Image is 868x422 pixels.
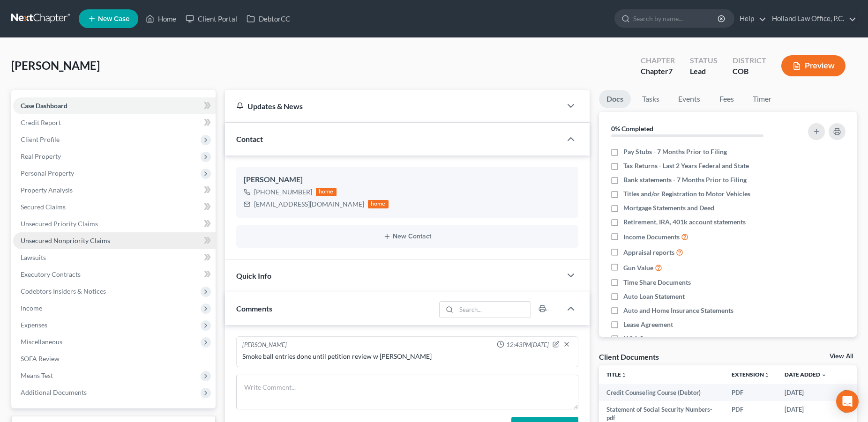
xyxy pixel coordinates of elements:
span: Auto Loan Statement [623,292,685,301]
span: Lawsuits [21,253,46,261]
i: expand_more [821,372,827,378]
span: New Case [98,15,129,22]
i: unfold_more [621,372,627,378]
a: Events [671,90,708,108]
span: Lease Agreement [623,320,673,329]
button: Preview [781,55,846,76]
span: Case Dashboard [21,102,67,110]
a: Credit Report [13,114,216,131]
span: 12:43PM[DATE] [506,341,549,349]
a: Client Portal [181,10,242,27]
div: Lead [690,66,718,77]
a: Unsecured Nonpriority Claims [13,232,216,249]
span: Codebtors Insiders & Notices [21,287,106,295]
div: Chapter [641,55,675,66]
span: Secured Claims [21,203,66,211]
span: Contact [236,134,263,143]
a: Docs [599,90,631,108]
span: Credit Report [21,118,61,126]
span: Bank statements - 7 Months Prior to Filing [623,175,747,185]
span: Gun Value [623,263,653,273]
span: Pay Stubs - 7 Months Prior to Filing [623,147,727,156]
span: Auto and Home Insurance Statements [623,306,733,315]
strong: 0% Completed [611,125,653,133]
span: Retirement, IRA, 401k account statements [623,217,746,227]
td: Credit Counseling Course (Debtor) [599,384,724,401]
a: Secured Claims [13,199,216,215]
span: Property Analysis [21,186,73,194]
a: Timer [745,90,779,108]
div: home [316,188,337,196]
span: Appraisal reports [623,248,674,257]
div: home [368,200,389,208]
button: New Contact [244,233,571,240]
span: Real Property [21,152,61,160]
div: Status [690,55,718,66]
a: Titleunfold_more [606,371,627,378]
input: Search... [456,302,531,318]
span: HOA Statement [623,334,670,343]
a: Fees [711,90,741,108]
span: Quick Info [236,271,271,280]
a: Extensionunfold_more [732,371,770,378]
span: [PERSON_NAME] [11,59,100,72]
span: Income [21,304,42,312]
span: Unsecured Nonpriority Claims [21,237,110,244]
span: Time Share Documents [623,278,691,287]
div: [EMAIL_ADDRESS][DOMAIN_NAME] [254,200,364,209]
div: Chapter [641,66,675,77]
a: Help [735,10,766,27]
span: Additional Documents [21,388,87,396]
input: Search by name... [633,10,719,27]
div: [PERSON_NAME] [242,341,287,350]
span: Comments [236,304,272,313]
span: Personal Property [21,169,74,177]
i: unfold_more [764,372,770,378]
div: Updates & News [236,101,550,111]
div: District [733,55,766,66]
span: Expenses [21,321,47,329]
a: SOFA Review [13,350,216,367]
span: Tax Returns - Last 2 Years Federal and State [623,161,749,170]
td: PDF [724,384,777,401]
span: Client Profile [21,135,60,143]
a: View All [830,353,853,360]
div: Client Documents [599,352,659,362]
div: Smoke ball entries done until petition review w [PERSON_NAME] [242,352,572,361]
a: Unsecured Priority Claims [13,215,216,232]
span: Mortgage Statements and Deed [623,203,714,213]
span: Unsecured Priority Claims [21,220,98,228]
a: Property Analysis [13,182,216,199]
div: COB [733,66,766,77]
a: Case Dashboard [13,97,216,114]
span: SOFA Review [21,355,60,363]
a: Home [141,10,181,27]
span: Means Test [21,371,53,379]
a: Date Added expand_more [785,371,827,378]
span: Executory Contracts [21,270,81,278]
span: 7 [668,67,673,75]
td: [DATE] [777,384,834,401]
span: Titles and/or Registration to Motor Vehicles [623,189,750,199]
a: DebtorCC [242,10,295,27]
a: Holland Law Office, P.C. [767,10,856,27]
a: Lawsuits [13,249,216,266]
span: Miscellaneous [21,338,62,346]
a: Tasks [635,90,667,108]
div: Open Intercom Messenger [836,390,859,413]
div: [PERSON_NAME] [244,174,571,185]
span: Income Documents [623,232,680,242]
div: [PHONE_NUMBER] [254,187,312,197]
a: Executory Contracts [13,266,216,283]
